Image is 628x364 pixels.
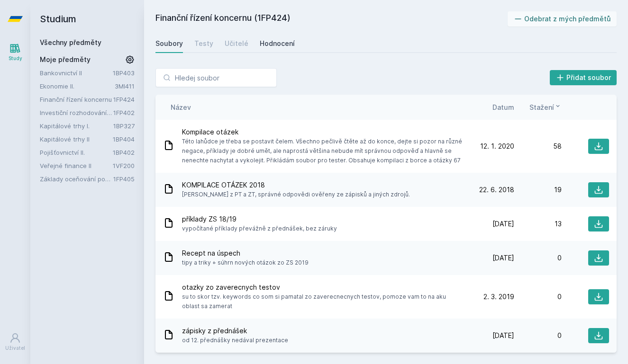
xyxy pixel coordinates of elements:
a: Kapitálové trhy I. [40,121,113,131]
span: Stažení [529,102,554,112]
a: Ekonomie II. [40,81,115,91]
div: Učitelé [225,39,248,48]
span: su to skor tzv. keywords co som si pamatal zo zaverecnecnych testov, pomoze vam to na aku oblast ... [182,292,463,311]
a: Uživatel [2,328,28,356]
span: [DATE] [492,219,514,229]
a: Soubory [155,34,183,53]
a: 1BP402 [113,149,135,156]
a: Kapitálové trhy II [40,134,113,144]
input: Hledej soubor [155,68,277,87]
span: Recept na úspech [182,249,309,258]
span: tipy a triky + súhrn nových otázok zo ZS 2019 [182,258,309,267]
button: Datum [492,102,514,112]
span: [DATE] [492,331,514,340]
span: Této lahůdce je třeba se postavit čelem. Všechno pečlivě čtěte až do konce, dejte si pozor na růz... [182,137,463,165]
a: Základy oceňování podniku [40,174,113,184]
span: KOMPILACE OTÁZEK 2018 [182,180,410,190]
a: 1BP327 [113,122,135,130]
a: 1FP405 [113,175,135,183]
div: 0 [514,292,562,302]
a: 1VF200 [113,162,135,169]
a: 3MI411 [115,82,135,90]
a: 1BP404 [113,135,135,143]
div: 58 [514,142,562,151]
button: Stažení [529,102,562,112]
div: Testy [194,39,213,48]
span: Moje předměty [40,55,91,64]
span: [PERSON_NAME] z PT a ZT, správné odpovědi ověřeny ze zápisků a jiných zdrojů. [182,190,410,199]
div: Study [9,55,22,62]
span: zápisky z přednášek [182,326,288,336]
span: 22. 6. 2018 [479,185,514,195]
a: Pojišťovnictví II. [40,148,113,157]
span: [DATE] [492,253,514,263]
div: Hodnocení [260,39,295,48]
a: 1FP402 [113,109,135,116]
a: Učitelé [225,34,248,53]
a: Všechny předměty [40,38,101,46]
a: Bankovnictví II [40,68,113,78]
div: Soubory [155,39,183,48]
button: Přidat soubor [550,70,617,85]
span: otazky zo zaverecnych testov [182,283,463,292]
h2: Finanční řízení koncernu (1FP424) [155,11,508,27]
span: Kompilace otázek [182,127,463,137]
div: Uživatel [5,345,25,352]
a: Study [2,38,28,67]
span: vypočítané příklady převážně z přednášek, bez záruky [182,224,337,233]
span: 2. 3. 2019 [483,292,514,302]
span: příklady ZS 18/19 [182,214,337,224]
div: 0 [514,331,562,340]
a: 1FP424 [113,96,135,103]
a: Finanční řízení koncernu [40,95,113,104]
div: 0 [514,253,562,263]
a: 1BP403 [113,69,135,77]
a: Hodnocení [260,34,295,53]
button: Odebrat z mých předmětů [508,11,617,27]
span: 12. 1. 2020 [480,142,514,151]
span: od 12. přednášky nedával prezentace [182,336,288,345]
button: Název [171,102,191,112]
div: 19 [514,185,562,195]
a: Veřejné finance II [40,161,113,170]
div: 13 [514,219,562,229]
a: Testy [194,34,213,53]
a: Investiční rozhodování a dlouhodobé financování [40,108,113,117]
